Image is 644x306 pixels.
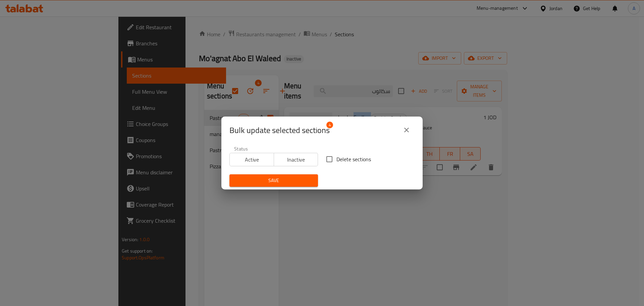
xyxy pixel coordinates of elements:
button: Active [229,153,274,166]
span: 4 [326,122,333,128]
span: Save [235,176,313,185]
button: close [398,122,415,138]
span: Active [232,155,271,165]
span: Delete sections [336,155,371,163]
span: Selected section count [229,125,330,136]
button: Save [229,174,318,187]
span: Inactive [277,155,316,165]
button: Inactive [274,153,318,166]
